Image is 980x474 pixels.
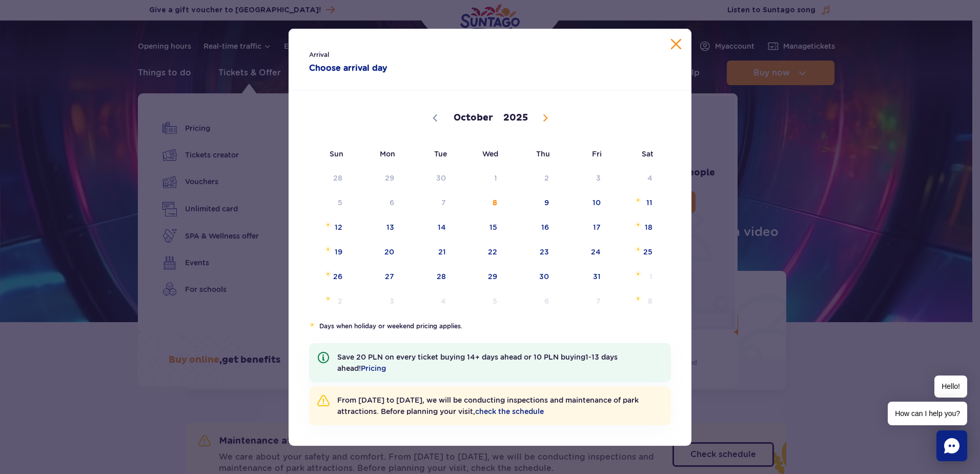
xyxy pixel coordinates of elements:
[557,240,609,264] span: October 24, 2025
[299,166,351,190] span: September 28, 2025
[361,364,386,372] a: Pricing
[505,215,557,239] span: October 16, 2025
[888,402,967,425] span: How can I help you?
[309,50,469,60] span: Arrival
[454,265,506,288] span: October 29, 2025
[299,289,351,313] span: November 2, 2025
[609,142,661,166] span: Sat
[609,215,661,239] span: October 18, 2025
[557,191,609,214] span: October 10, 2025
[557,142,609,166] span: Fri
[454,289,506,313] span: November 5, 2025
[299,240,351,264] span: October 19, 2025
[351,191,402,214] span: October 6, 2025
[309,343,671,382] li: Save 20 PLN on every ticket buying 14+ days ahead or 10 PLN buying 1-13 days ahead!
[299,142,351,166] span: Sun
[299,265,351,288] span: October 26, 2025
[351,166,402,190] span: September 29, 2025
[505,289,557,313] span: November 6, 2025
[609,191,661,214] span: October 11, 2025
[402,166,454,190] span: September 30, 2025
[454,166,506,190] span: October 1, 2025
[454,191,506,214] span: October 8, 2025
[505,166,557,190] span: October 2, 2025
[505,191,557,214] span: October 9, 2025
[609,265,661,288] span: November 1, 2025
[557,166,609,190] span: October 3, 2025
[671,39,681,49] button: Close calendar
[309,322,671,331] li: Days when holiday or weekend pricing applies.
[454,215,506,239] span: October 15, 2025
[402,215,454,239] span: October 14, 2025
[351,240,402,264] span: October 20, 2025
[402,265,454,288] span: October 28, 2025
[309,386,671,425] li: From [DATE] to [DATE], we will be conducting inspections and maintenance of park attractions. Bef...
[505,142,557,166] span: Thu
[505,240,557,264] span: October 23, 2025
[351,265,402,288] span: October 27, 2025
[557,265,609,288] span: October 31, 2025
[309,62,469,74] strong: Choose arrival day
[351,215,402,239] span: October 13, 2025
[351,142,402,166] span: Mon
[609,240,661,264] span: October 25, 2025
[299,191,351,214] span: October 5, 2025
[402,240,454,264] span: October 21, 2025
[936,430,967,461] div: Chat
[454,142,506,166] span: Wed
[557,215,609,239] span: October 17, 2025
[475,407,544,416] a: check the schedule
[609,166,661,190] span: October 4, 2025
[299,215,351,239] span: October 12, 2025
[402,289,454,313] span: November 4, 2025
[454,240,506,264] span: October 22, 2025
[402,191,454,214] span: October 7, 2025
[505,265,557,288] span: October 30, 2025
[934,376,967,398] span: Hello!
[609,289,661,313] span: November 8, 2025
[351,289,402,313] span: November 3, 2025
[402,142,454,166] span: Tue
[557,289,609,313] span: November 7, 2025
